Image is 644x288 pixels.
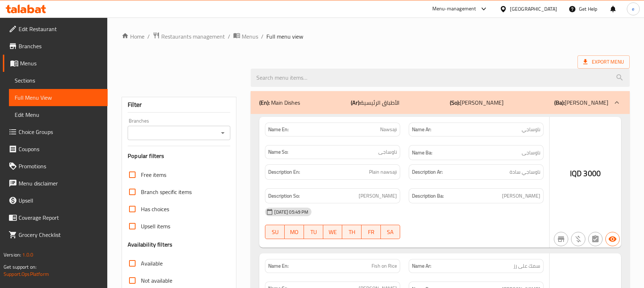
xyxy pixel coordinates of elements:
[265,225,285,239] button: SU
[268,227,282,237] span: SU
[19,145,102,153] span: Coupons
[554,232,568,246] button: Not branch specific item
[3,226,108,243] a: Grocery Checklist
[285,225,304,239] button: MO
[3,140,108,158] a: Coupons
[502,192,540,200] span: ناوساجی سادە
[3,175,108,192] a: Menu disclaimer
[3,38,108,55] a: Branches
[4,250,21,259] span: Version:
[372,262,397,270] span: Fish on Rice
[605,232,620,246] button: Available
[266,32,303,41] span: Full menu view
[304,225,323,239] button: TU
[378,148,397,156] span: ناوساجی
[522,126,540,133] span: ناوساجي
[228,32,230,41] li: /
[19,213,102,222] span: Coverage Report
[4,262,36,272] span: Get support on:
[4,269,49,279] a: Support.OpsPlatform
[345,227,359,237] span: TH
[632,5,634,13] span: e
[583,58,624,66] span: Export Menu
[19,25,102,33] span: Edit Restaurant
[141,188,192,196] span: Branch specific items
[128,152,230,160] h3: Popular filters
[369,168,397,177] span: Plain nawsaji
[268,168,300,177] strong: Description En:
[9,72,108,89] a: Sections
[588,232,603,246] button: Not has choices
[364,227,378,237] span: FR
[268,148,288,156] strong: Name So:
[287,227,301,237] span: MO
[351,97,360,108] b: (Ar):
[3,209,108,226] a: Coverage Report
[522,148,540,157] span: ناوساجی
[412,168,443,177] strong: Description Ar:
[268,126,289,133] strong: Name En:
[20,59,102,68] span: Menus
[15,76,102,85] span: Sections
[19,230,102,239] span: Grocery Checklist
[233,32,258,41] a: Menus
[147,32,150,41] li: /
[19,42,102,50] span: Branches
[141,170,166,179] span: Free items
[583,167,601,180] span: 3000
[128,240,172,249] h3: Availability filters
[342,225,362,239] button: TH
[268,262,289,270] strong: Name En:
[153,32,225,41] a: Restaurants management
[141,222,170,230] span: Upsell items
[141,259,163,268] span: Available
[19,128,102,136] span: Choice Groups
[326,227,340,237] span: WE
[577,55,630,69] span: Export Menu
[271,209,311,215] span: [DATE] 05:49 PM
[554,98,608,107] p: [PERSON_NAME]
[22,250,33,259] span: 1.0.0
[362,225,381,239] button: FR
[19,196,102,205] span: Upsell
[141,276,172,285] span: Not available
[450,98,503,107] p: [PERSON_NAME]
[3,192,108,209] a: Upsell
[9,106,108,123] a: Edit Menu
[268,192,300,200] strong: Description So:
[15,110,102,119] span: Edit Menu
[513,262,540,270] span: سمك على رز
[218,128,228,138] button: Open
[351,98,399,107] p: الأطباق الرئيسية
[19,162,102,170] span: Promotions
[510,168,540,177] span: ناوساجي سادة
[412,192,444,200] strong: Description Ba:
[242,32,258,41] span: Menus
[9,89,108,106] a: Full Menu View
[412,148,432,157] strong: Name Ba:
[3,20,108,38] a: Edit Restaurant
[122,32,630,41] nav: breadcrumb
[571,232,585,246] button: Purchased item
[261,32,264,41] li: /
[384,227,397,237] span: SA
[128,97,230,113] div: Filter
[412,262,431,270] strong: Name Ar:
[251,91,630,114] div: (En): Main Dishes(Ar):الأطباق الرئيسية(So):[PERSON_NAME](Ba):[PERSON_NAME]
[570,167,582,180] span: IQD
[19,179,102,188] span: Menu disclaimer
[381,225,400,239] button: SA
[15,93,102,102] span: Full Menu View
[161,32,225,41] span: Restaurants management
[412,126,431,133] strong: Name Ar:
[122,32,144,41] a: Home
[3,123,108,140] a: Choice Groups
[251,69,630,87] input: search
[510,5,557,13] div: [GEOGRAPHIC_DATA]
[307,227,320,237] span: TU
[259,97,270,108] b: (En):
[259,98,300,107] p: Main Dishes
[141,205,169,213] span: Has choices
[323,225,343,239] button: WE
[450,97,460,108] b: (So):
